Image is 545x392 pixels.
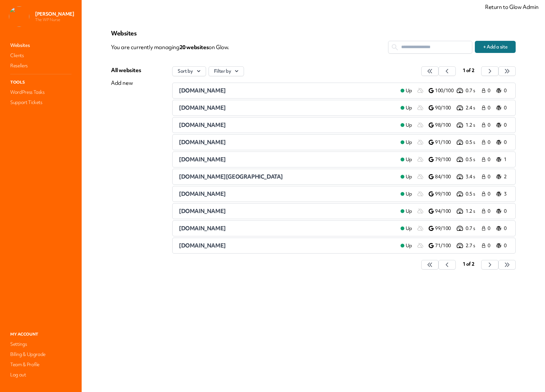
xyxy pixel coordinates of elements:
p: 99/100 [435,225,455,232]
p: 0 [504,105,509,111]
a: Clients [9,51,73,60]
a: Team & Profile [9,360,73,369]
a: Up [395,104,417,112]
p: 0 [504,208,509,215]
a: Up [395,190,417,198]
button: + Add a site [475,41,516,53]
span: 20 website [180,43,209,51]
p: 0.7 s [466,87,481,94]
a: [DOMAIN_NAME] [179,207,395,215]
p: 2.4 s [466,105,481,111]
a: Up [395,138,417,146]
a: Up [395,207,417,215]
p: 2 [504,174,509,180]
span: Up [406,156,412,163]
a: 0 [481,207,494,215]
a: 0 [496,207,509,215]
button: Sort by [172,66,206,76]
span: Up [406,225,412,232]
button: Filter by [209,66,244,76]
span: [DOMAIN_NAME] [179,104,226,111]
p: 0 [504,139,509,146]
p: 99/100 [435,191,455,197]
p: 0 [504,87,509,94]
p: 84/100 [435,174,455,180]
a: WordPress Tasks [9,88,73,97]
span: [DOMAIN_NAME] [179,156,226,163]
a: Return to Glow Admin [485,3,539,11]
span: Up [406,87,412,94]
p: [PERSON_NAME] [35,11,74,17]
a: Up [395,87,417,94]
span: Up [406,208,412,215]
span: [DOMAIN_NAME] [179,121,226,129]
span: 0 [488,87,492,94]
p: My Account [9,330,73,338]
div: Add new [111,79,141,87]
span: [DOMAIN_NAME] [179,87,226,94]
a: 99/100 0.7 s [429,225,481,232]
span: Up [406,191,412,197]
a: 94/100 1.2 s [429,207,481,215]
span: [DOMAIN_NAME] [179,242,226,249]
a: 2 [496,173,509,181]
p: 0.5 s [466,191,481,197]
span: 0 [488,174,492,180]
a: Log out [9,370,73,379]
p: 1 [504,156,509,163]
a: [DOMAIN_NAME] [179,121,395,129]
a: 0 [496,242,509,249]
a: 3 [496,190,509,198]
span: 0 [488,225,492,232]
p: 3.4 s [466,174,481,180]
p: 0.5 s [466,139,481,146]
span: [DOMAIN_NAME] [179,138,226,146]
span: s [206,43,209,51]
a: Settings [9,340,73,349]
span: [DOMAIN_NAME] [179,225,226,232]
p: You are currently managing on Glow. [111,41,388,54]
p: 100/100 [435,87,455,94]
a: 0 [481,190,494,198]
span: 1 of 2 [463,261,475,267]
div: All websites [111,66,141,74]
a: 0 [496,104,509,112]
p: 3 [504,191,509,197]
a: 0 [481,225,494,232]
a: 91/100 0.5 s [429,138,481,146]
a: 1 [496,156,509,163]
a: 0 [496,225,509,232]
p: 0 [504,122,509,129]
a: [DOMAIN_NAME] [179,225,395,232]
p: Tools [9,78,73,86]
p: 71/100 [435,242,455,249]
p: 1.2 s [466,122,481,129]
a: Up [395,225,417,232]
p: Websites [111,29,516,37]
p: 2.7 s [466,242,481,249]
a: 71/100 2.7 s [429,242,481,249]
span: Up [406,139,412,146]
p: 0 [504,225,509,232]
p: 1.2 s [466,208,481,215]
span: 0 [488,191,492,197]
p: 91/100 [435,139,455,146]
span: [DOMAIN_NAME][GEOGRAPHIC_DATA] [179,173,283,180]
a: [DOMAIN_NAME] [179,104,395,112]
span: [DOMAIN_NAME] [179,207,226,215]
a: 98/100 1.2 s [429,121,481,129]
a: Support Tickets [9,98,73,107]
span: 1 of 2 [463,67,475,74]
a: 0 [496,87,509,94]
a: 84/100 3.4 s [429,173,481,181]
span: 0 [488,242,492,249]
a: [DOMAIN_NAME] [179,190,395,198]
a: Up [395,173,417,181]
a: Websites [9,41,73,50]
a: [DOMAIN_NAME][GEOGRAPHIC_DATA] [179,173,395,181]
a: 0 [481,242,494,249]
